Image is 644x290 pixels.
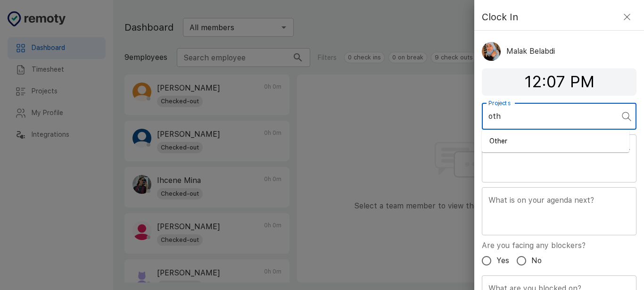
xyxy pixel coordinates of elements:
span: Yes [496,255,509,266]
p: Malak Belabdi [506,46,555,57]
h4: Clock In [482,9,518,25]
label: Projects [488,99,511,107]
button: Close [620,110,633,123]
span: No [531,255,542,266]
h4: 12:07 PM [482,72,636,92]
p: Other [489,136,507,146]
label: Are you facing any blockers? [482,240,586,251]
img: 7142927655937_674fb81d866afa1832cf_512.jpg [482,42,501,61]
